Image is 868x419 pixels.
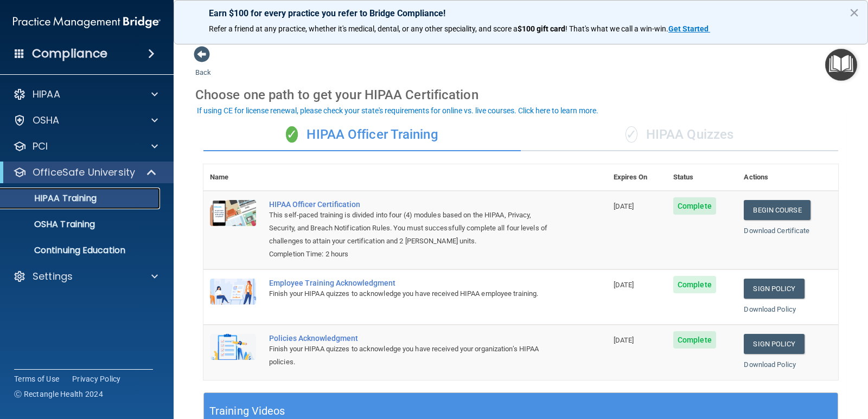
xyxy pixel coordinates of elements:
a: Back [195,55,211,76]
th: Expires On [607,164,667,191]
div: Finish your HIPAA quizzes to acknowledge you have received your organization’s HIPAA policies. [269,343,553,369]
strong: $100 gift card [518,24,565,33]
a: Privacy Policy [72,373,121,384]
div: Choose one path to get your HIPAA Certification [195,79,846,111]
a: PCI [13,140,158,153]
th: Name [203,164,263,191]
p: OfficeSafe University [33,166,135,179]
span: Complete [673,197,716,215]
strong: Get Started [668,24,709,33]
th: Status [667,164,737,191]
p: OSHA Training [7,219,95,230]
a: OSHA [13,114,158,127]
a: Begin Course [744,200,810,220]
span: ✓ [626,126,637,143]
p: PCI [33,140,48,153]
a: OfficeSafe University [13,166,157,179]
div: Completion Time: 2 hours [269,248,553,261]
a: Terms of Use [14,373,59,384]
a: Download Certificate [744,227,809,235]
span: ! That's what we call a win-win. [565,24,668,33]
span: Complete [673,276,716,293]
span: Ⓒ Rectangle Health 2024 [14,389,103,399]
th: Actions [737,164,838,191]
button: Close [849,4,859,21]
img: PMB logo [13,11,161,33]
span: [DATE] [614,202,634,210]
span: [DATE] [614,336,634,344]
div: Policies Acknowledgment [269,334,553,343]
p: HIPAA Training [7,193,97,204]
span: [DATE] [614,281,634,289]
span: Complete [673,331,716,349]
p: Continuing Education [7,245,155,256]
a: Sign Policy [744,334,804,354]
p: HIPAA [33,88,60,101]
div: HIPAA Officer Training [203,119,521,151]
h4: Compliance [32,46,107,61]
div: HIPAA Quizzes [521,119,838,151]
span: ✓ [286,126,298,143]
a: Get Started [668,24,710,33]
div: Employee Training Acknowledgment [269,279,553,287]
p: OSHA [33,114,60,127]
a: HIPAA [13,88,158,101]
a: HIPAA Officer Certification [269,200,553,209]
p: Settings [33,270,73,283]
p: Earn $100 for every practice you refer to Bridge Compliance! [209,8,833,18]
div: If using CE for license renewal, please check your state's requirements for online vs. live cours... [197,107,598,114]
div: Finish your HIPAA quizzes to acknowledge you have received HIPAA employee training. [269,287,553,300]
button: If using CE for license renewal, please check your state's requirements for online vs. live cours... [195,105,600,116]
button: Open Resource Center [825,49,857,81]
a: Download Policy [744,360,796,369]
a: Settings [13,270,158,283]
div: This self-paced training is divided into four (4) modules based on the HIPAA, Privacy, Security, ... [269,209,553,248]
a: Download Policy [744,305,796,313]
a: Sign Policy [744,279,804,299]
span: Refer a friend at any practice, whether it's medical, dental, or any other speciality, and score a [209,24,518,33]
